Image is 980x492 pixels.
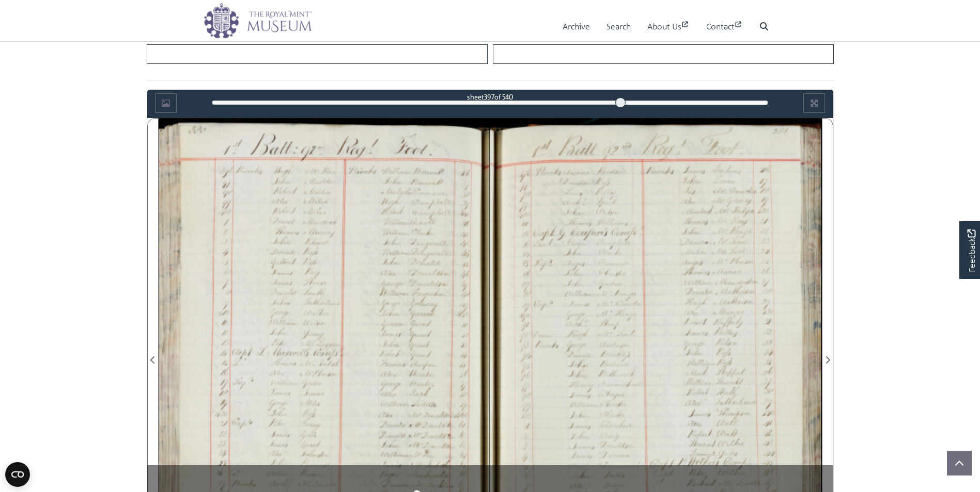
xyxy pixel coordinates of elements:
[803,93,825,113] button: Full screen mode
[965,229,977,272] span: Feedback
[563,12,590,41] a: Archive
[484,92,494,101] span: 397
[212,92,768,102] div: sheet of 540
[947,451,972,475] button: Scroll to top
[204,3,312,39] img: logo_wide.png
[606,12,631,41] a: Search
[5,462,30,487] button: Open CMP widget
[647,12,690,41] a: About Us
[959,221,980,279] a: Would you like to provide feedback?
[706,12,743,41] a: Contact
